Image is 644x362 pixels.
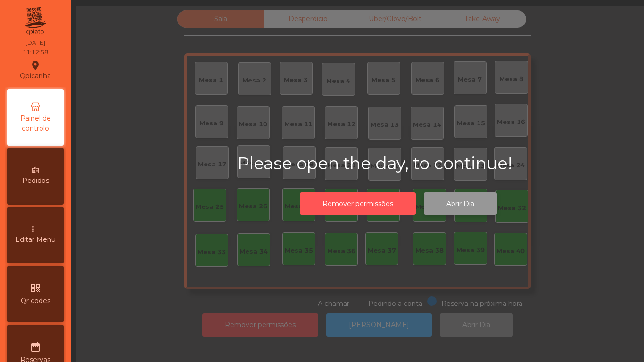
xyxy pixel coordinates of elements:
h2: Please open the day, to continue! [238,154,560,173]
div: 11:12:58 [23,48,48,57]
div: [DATE] [25,39,45,47]
i: location_on [30,60,41,71]
span: Qr codes [21,296,50,306]
button: Abrir Dia [424,192,497,215]
span: Editar Menu [15,235,56,245]
i: qr_code [30,282,41,294]
button: Remover permissões [300,192,416,215]
span: Painel de controlo [9,114,61,133]
img: qpiato [24,5,47,38]
div: Qpicanha [20,58,51,82]
span: Pedidos [22,176,49,186]
i: date_range [30,341,41,353]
